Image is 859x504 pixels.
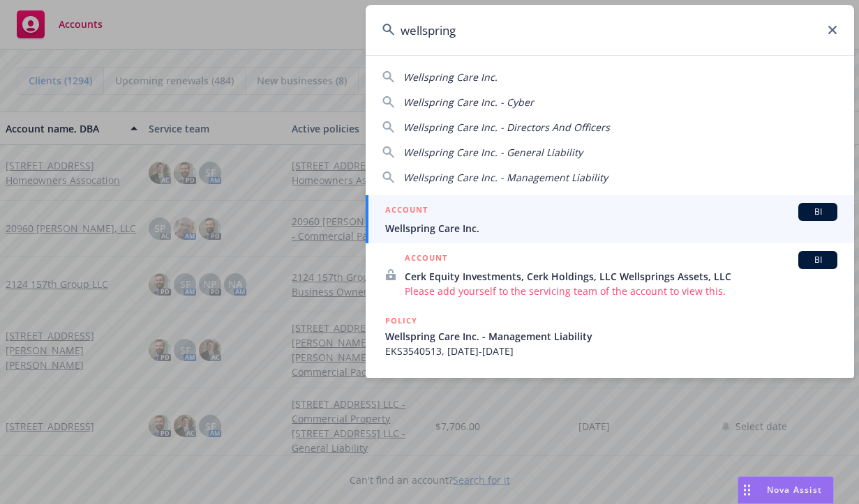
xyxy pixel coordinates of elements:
span: Wellspring Care Inc. - General Liability [403,146,583,159]
h5: ACCOUNT [385,203,428,220]
span: EKS3540513, [DATE]-[DATE] [385,344,837,358]
input: Search... [366,5,854,55]
span: Wellspring Care Inc. [403,70,498,84]
span: Wellspring Care Inc. - Directors And Officers [403,121,610,134]
button: Nova Assist [738,476,834,504]
span: Wellspring Care Inc. - Management Liability [403,171,608,184]
span: BI [804,254,832,266]
div: Drag to move [738,477,756,503]
span: Nova Assist [767,484,822,496]
span: Wellspring Care Inc. [385,221,837,236]
a: POLICY [366,366,854,426]
span: BI [804,206,832,218]
span: Wellspring Care Inc. - Cyber [403,96,534,109]
a: ACCOUNTBICerk Equity Investments, Cerk Holdings, LLC Wellsprings Assets, LLCPlease add yourself t... [366,243,854,306]
h5: POLICY [385,374,417,388]
span: Please add yourself to the servicing team of the account to view this. [405,284,837,298]
span: Cerk Equity Investments, Cerk Holdings, LLC Wellsprings Assets, LLC [405,269,837,284]
a: ACCOUNTBIWellspring Care Inc. [366,195,854,243]
span: Wellspring Care Inc. - Management Liability [385,329,837,344]
a: POLICYWellspring Care Inc. - Management LiabilityEKS3540513, [DATE]-[DATE] [366,306,854,366]
h5: ACCOUNT [405,251,447,268]
h5: POLICY [385,314,417,328]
